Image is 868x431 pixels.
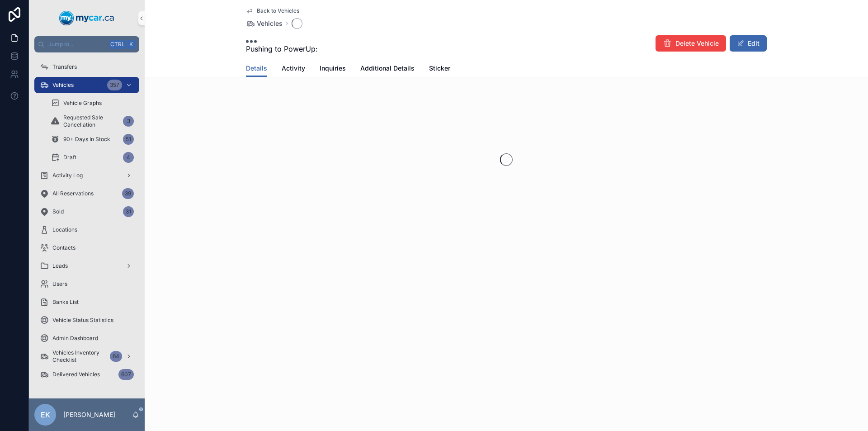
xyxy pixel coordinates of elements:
button: Jump to...CtrlK [34,36,139,52]
span: Vehicle Graphs [63,99,102,107]
a: Transfers [34,59,139,75]
a: Details [246,60,267,77]
span: Vehicles [52,81,74,89]
a: Locations [34,222,139,238]
button: Edit [730,35,767,52]
span: Transfers [52,63,77,71]
span: Admin Dashboard [52,335,98,342]
span: Vehicles Inventory Checklist [52,349,106,364]
a: Draft4 [45,149,139,166]
div: 607 [118,369,134,380]
span: Contacts [52,244,75,251]
span: Ctrl [109,40,126,49]
span: Draft [63,154,76,161]
span: Activity Log [52,172,83,179]
span: Sticker [429,64,450,73]
p: [PERSON_NAME] [63,410,115,419]
a: Contacts [34,240,139,256]
span: EK [41,409,50,420]
a: Vehicle Status Statistics [34,312,139,328]
a: Vehicle Graphs [45,95,139,111]
a: Leads [34,258,139,274]
div: 31 [123,206,134,217]
div: 64 [110,351,122,362]
span: Additional Details [360,64,415,73]
span: Banks List [52,298,79,306]
span: Locations [52,226,77,233]
span: Requested Sale Cancellation [63,114,119,128]
a: Vehicles Inventory Checklist64 [34,348,139,365]
a: Vehicles357 [34,77,139,93]
div: 357 [107,80,122,90]
a: All Reservations39 [34,185,139,202]
span: Pushing to PowerUp: [246,43,318,54]
span: Leads [52,262,68,270]
span: Sold [52,208,64,215]
a: Inquiries [320,60,346,78]
span: Vehicles [257,19,283,28]
span: Details [246,64,267,73]
span: Inquiries [320,64,346,73]
a: Activity Log [34,167,139,184]
div: 4 [123,152,134,163]
span: Delete Vehicle [675,39,719,48]
a: Vehicles [246,19,283,28]
a: Users [34,276,139,292]
a: Banks List [34,294,139,310]
a: Sold31 [34,204,139,220]
div: scrollable content [29,52,145,394]
div: 51 [123,134,134,145]
span: Users [52,280,67,288]
a: Activity [282,60,305,78]
a: Admin Dashboard [34,330,139,346]
div: 3 [123,116,134,127]
span: All Reservations [52,190,94,197]
span: Jump to... [48,41,106,48]
a: 90+ Days In Stock51 [45,131,139,147]
span: Back to Vehicles [257,7,299,14]
a: Sticker [429,60,450,78]
span: 90+ Days In Stock [63,136,110,143]
a: Delivered Vehicles607 [34,366,139,383]
div: 39 [122,188,134,199]
span: Delivered Vehicles [52,371,100,378]
span: Activity [282,64,305,73]
a: Additional Details [360,60,415,78]
a: Back to Vehicles [246,7,299,14]
a: Requested Sale Cancellation3 [45,113,139,129]
span: K [127,41,135,48]
span: Vehicle Status Statistics [52,317,113,324]
button: Delete Vehicle [656,35,726,52]
img: App logo [59,11,114,25]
